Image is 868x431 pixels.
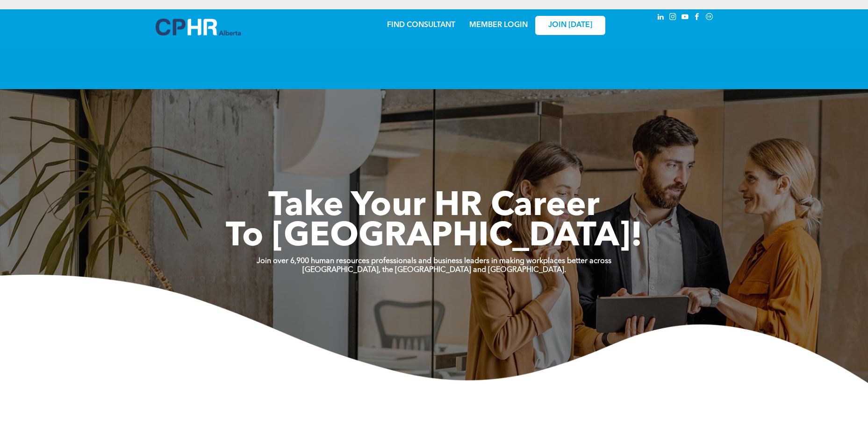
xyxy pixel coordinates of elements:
span: JOIN [DATE] [548,21,592,30]
strong: [GEOGRAPHIC_DATA], the [GEOGRAPHIC_DATA] and [GEOGRAPHIC_DATA]. [302,266,566,274]
a: linkedin [656,12,666,24]
strong: Join over 6,900 human resources professionals and business leaders in making workplaces better ac... [257,257,611,265]
span: To [GEOGRAPHIC_DATA]! [226,220,643,254]
img: A blue and white logo for cp alberta [156,19,241,35]
a: MEMBER LOGIN [469,21,528,29]
span: Take Your HR Career [268,190,600,223]
a: facebook [692,12,703,24]
a: youtube [680,12,690,24]
a: JOIN [DATE] [535,16,605,35]
a: instagram [668,12,678,24]
a: Social network [704,12,715,24]
a: FIND CONSULTANT [387,21,455,29]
